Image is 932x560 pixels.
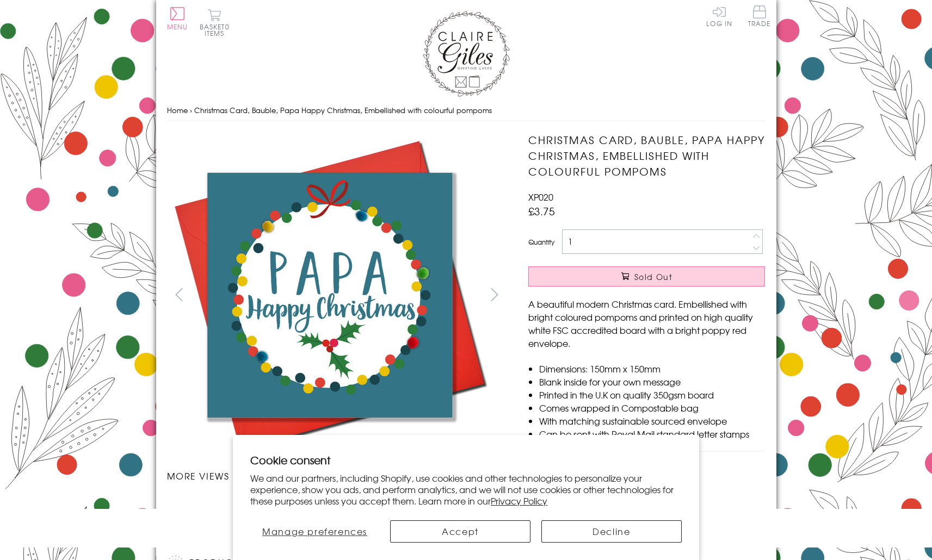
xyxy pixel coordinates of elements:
[528,297,765,350] p: A beautiful modern Christmas card. Embellished with bright coloured pompoms and printed on high q...
[539,388,765,401] li: Printed in the U.K on quality 350gsm board
[539,427,765,440] li: Can be sent with Royal Mail standard letter stamps
[390,520,530,543] button: Accept
[194,105,492,115] span: Christmas Card, Bauble, Papa Happy Christmas, Embellished with colourful pompoms
[250,472,682,506] p: We and our partners, including Shopify, use cookies and other technologies to personalize your ex...
[539,362,765,375] li: Dimensions: 150mm x 150mm
[167,7,188,30] button: Menu
[167,105,188,115] a: Home
[167,282,192,307] button: prev
[748,5,771,27] span: Trade
[423,11,510,97] img: Claire Giles Greetings Cards
[539,414,765,427] li: With matching sustainable sourced envelope
[541,520,682,543] button: Decline
[250,520,379,543] button: Manage preferences
[209,506,209,507] img: Christmas Card, Bauble, Papa Happy Christmas, Embellished with colourful pompoms
[200,9,230,36] button: Basket0 items
[528,237,554,247] label: Quantity
[634,271,672,282] span: Sold Out
[167,99,766,122] nav: breadcrumbs
[491,494,547,507] a: Privacy Policy
[167,22,188,32] span: Menu
[528,190,553,203] span: XP020
[528,203,555,219] span: £3.75
[250,452,682,468] h2: Cookie consent
[167,493,507,517] ul: Carousel Pagination
[528,132,765,179] h1: Christmas Card, Bauble, Papa Happy Christmas, Embellished with colourful pompoms
[507,132,833,458] img: Christmas Card, Bauble, Papa Happy Christmas, Embellished with colourful pompoms
[539,401,765,414] li: Comes wrapped in Compostable bag
[539,375,765,388] li: Blank inside for your own message
[262,525,367,538] span: Manage preferences
[205,22,230,38] span: 0 items
[167,469,507,482] h3: More views
[190,105,192,115] span: ›
[748,5,771,29] a: Trade
[167,493,252,517] li: Carousel Page 1 (Current Slide)
[482,282,507,307] button: next
[528,266,765,287] button: Sold Out
[166,132,493,458] img: Christmas Card, Bauble, Papa Happy Christmas, Embellished with colourful pompoms
[706,5,732,27] a: Log In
